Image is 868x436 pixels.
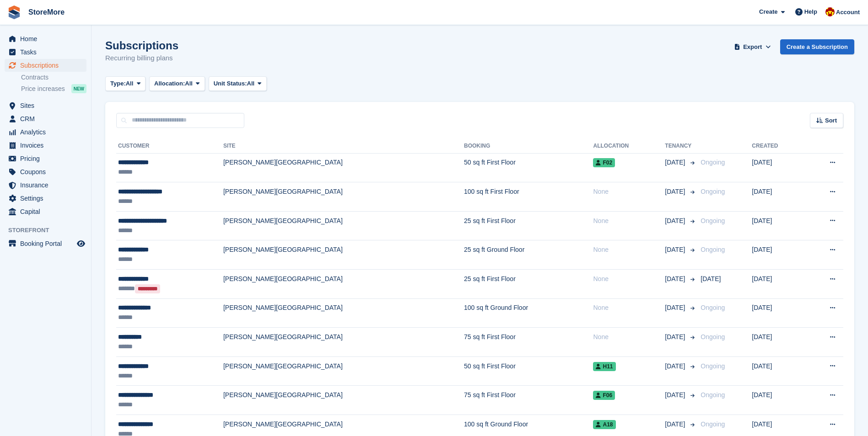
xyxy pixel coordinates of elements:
[464,182,593,212] td: 100 sq ft First Floor
[464,153,593,182] td: 50 sq ft First Floor
[752,240,804,270] td: [DATE]
[154,79,185,88] span: Allocation:
[593,139,665,154] th: Allocation
[593,420,615,429] span: A18
[20,205,75,218] span: Capital
[464,139,593,154] th: Booking
[733,39,773,54] button: Export
[7,5,21,19] img: stora-icon-8386f47178a22dfd0bd8f6a31ec36ba5ce8667c1dd55bd0f319d3a0aa187defe.svg
[752,386,804,415] td: [DATE]
[20,165,75,178] span: Coupons
[825,116,837,125] span: Sort
[836,8,860,17] span: Account
[110,79,126,88] span: Type:
[5,165,86,178] a: menu
[665,216,687,226] span: [DATE]
[20,112,75,125] span: CRM
[804,7,817,16] span: Help
[593,362,615,371] span: H11
[464,270,593,299] td: 25 sq ft First Floor
[752,182,804,212] td: [DATE]
[701,188,725,195] span: Ongoing
[701,275,721,282] span: [DATE]
[20,179,75,191] span: Insurance
[5,126,86,138] a: menu
[593,216,665,226] div: None
[464,211,593,240] td: 25 sq ft First Floor
[126,79,134,88] span: All
[20,152,75,165] span: Pricing
[5,152,86,165] a: menu
[223,182,464,212] td: [PERSON_NAME][GEOGRAPHIC_DATA]
[752,270,804,299] td: [DATE]
[105,76,146,91] button: Type: All
[21,73,86,82] a: Contracts
[780,39,854,54] a: Create a Subscription
[665,390,687,400] span: [DATE]
[5,237,86,250] a: menu
[20,32,75,45] span: Home
[701,333,725,340] span: Ongoing
[701,391,725,399] span: Ongoing
[464,328,593,357] td: 75 sq ft First Floor
[464,240,593,270] td: 25 sq ft Ground Floor
[752,139,804,154] th: Created
[5,59,86,72] a: menu
[5,192,86,205] a: menu
[223,386,464,415] td: [PERSON_NAME][GEOGRAPHIC_DATA]
[593,187,665,197] div: None
[21,85,65,93] span: Price increases
[223,153,464,182] td: [PERSON_NAME][GEOGRAPHIC_DATA]
[759,7,777,16] span: Create
[5,32,86,45] a: menu
[752,153,804,182] td: [DATE]
[593,274,665,284] div: None
[752,211,804,240] td: [DATE]
[185,79,193,88] span: All
[21,84,86,94] a: Price increases NEW
[464,356,593,386] td: 50 sq ft First Floor
[75,238,86,249] a: Preview store
[223,211,464,240] td: [PERSON_NAME][GEOGRAPHIC_DATA]
[701,420,725,428] span: Ongoing
[149,76,205,91] button: Allocation: All
[105,53,178,64] p: Recurring billing plans
[223,139,464,154] th: Site
[20,99,75,112] span: Sites
[223,240,464,270] td: [PERSON_NAME][GEOGRAPHIC_DATA]
[223,270,464,299] td: [PERSON_NAME][GEOGRAPHIC_DATA]
[20,139,75,152] span: Invoices
[665,245,687,255] span: [DATE]
[665,274,687,284] span: [DATE]
[464,298,593,328] td: 100 sq ft Ground Floor
[223,298,464,328] td: [PERSON_NAME][GEOGRAPHIC_DATA]
[665,303,687,313] span: [DATE]
[593,391,615,400] span: F06
[665,139,697,154] th: Tenancy
[5,205,86,218] a: menu
[25,5,68,20] a: StoreMore
[5,139,86,152] a: menu
[20,192,75,205] span: Settings
[752,298,804,328] td: [DATE]
[20,59,75,72] span: Subscriptions
[752,328,804,357] td: [DATE]
[223,356,464,386] td: [PERSON_NAME][GEOGRAPHIC_DATA]
[593,303,665,313] div: None
[116,139,223,154] th: Customer
[105,39,178,52] h1: Subscriptions
[71,84,86,93] div: NEW
[464,386,593,415] td: 75 sq ft First Floor
[665,158,687,167] span: [DATE]
[701,217,725,224] span: Ongoing
[20,237,75,250] span: Booking Portal
[701,246,725,253] span: Ongoing
[593,245,665,255] div: None
[8,226,91,235] span: Storefront
[5,99,86,112] a: menu
[701,304,725,311] span: Ongoing
[214,79,247,88] span: Unit Status:
[665,420,687,429] span: [DATE]
[5,179,86,191] a: menu
[247,79,255,88] span: All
